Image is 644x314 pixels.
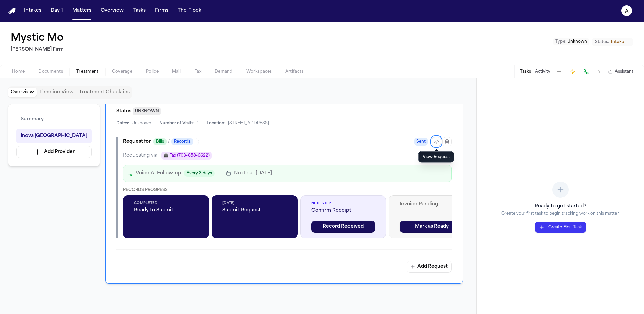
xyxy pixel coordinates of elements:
h2: [PERSON_NAME] Firm [11,46,66,54]
button: Add Request [407,261,452,273]
span: Police [146,69,159,74]
button: Firms [152,5,171,17]
span: Fax [194,69,201,74]
span: Number of Visits: [159,121,194,126]
button: Overview [8,88,37,97]
p: Next call: [234,169,272,178]
span: Unknown [567,40,587,44]
p: Voice AI Follow-up [136,169,181,178]
button: Edit fax number [161,152,212,160]
span: [DATE] [222,201,287,206]
button: Intakes [21,5,44,17]
span: Invoice Pending [400,201,464,208]
div: View Request [418,151,454,163]
img: Finch Logo [8,8,16,14]
button: Edit Type: Unknown [553,38,589,45]
button: Activity [535,69,550,74]
span: Records Progress [123,188,168,192]
button: The Flock [175,5,204,17]
span: Every 3 days [184,170,215,177]
span: Status: [116,109,133,114]
button: Mark as Ready [400,221,464,233]
button: Assistant [608,69,633,74]
span: Mail [172,69,181,74]
button: Tasks [130,5,148,17]
span: Next Step [311,201,375,206]
span: Location: [207,121,225,126]
span: [DATE] [256,171,272,176]
span: Treatment [76,69,99,74]
span: UNKNOWN [133,107,161,115]
span: Intake [611,39,624,45]
span: Home [12,69,25,74]
span: Coverage [112,69,132,74]
span: Unknown [132,121,151,126]
button: Make a Call [581,67,591,76]
button: Matters [70,5,94,17]
h1: Mystic Mo [11,32,63,44]
span: Documents [38,69,63,74]
span: Demand [215,69,233,74]
span: Submit Request [222,207,287,214]
button: Day 1 [48,5,66,17]
button: Tasks [520,69,531,74]
h3: Ready to get started? [501,203,620,210]
button: Add Task [554,67,564,76]
button: Edit matter name [11,32,63,44]
span: Request for [123,138,151,145]
span: Type : [555,40,566,44]
button: Create First Task [535,222,586,233]
a: Home [8,8,16,14]
span: Confirm Receipt [311,207,375,214]
button: Add Provider [16,146,92,158]
button: Treatment Check-ins [76,88,132,97]
span: Status: [595,39,609,45]
span: [STREET_ADDRESS] [228,121,269,126]
button: Create Immediate Task [568,67,577,76]
span: Requesting via: [123,152,159,159]
button: Overview [98,5,126,17]
span: Completed [134,201,198,206]
button: Inova [GEOGRAPHIC_DATA] [16,129,92,143]
span: / [168,138,170,145]
span: Assistant [615,69,633,74]
span: Records [171,138,193,145]
span: 1 [197,121,199,126]
p: Create your first task to begin tracking work on this matter. [501,211,620,217]
button: Record Received [311,221,375,233]
button: Summary [16,112,92,126]
button: Change status from Intake [592,38,633,46]
button: Timeline View [37,88,76,97]
span: Sent [414,138,428,146]
span: Ready to Submit [134,207,198,214]
span: Bills [153,138,167,145]
span: Artifacts [285,69,304,74]
span: Workspaces [246,69,272,74]
span: Dates: [116,121,129,126]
